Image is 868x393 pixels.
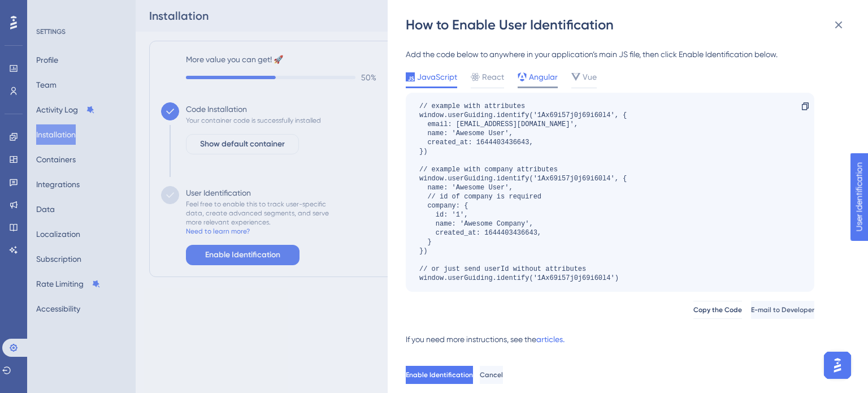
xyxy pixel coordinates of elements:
span: Vue [583,70,597,84]
button: Cancel [480,366,503,384]
span: Angular [529,70,558,84]
button: Copy the Code [693,301,742,319]
button: E-mail to Developer [751,301,814,319]
span: React [482,70,504,84]
span: JavaScript [417,70,457,84]
div: Add the code below to anywhere in your application’s main JS file, then click Enable Identificati... [406,47,814,61]
button: Enable Identification [406,366,473,384]
div: How to Enable User Identification [406,16,852,34]
div: If you need more instructions, see the [406,332,536,346]
div: // example with attributes window.userGuiding.identify('1Ax69i57j0j69i60l4', { email: [EMAIL_ADDR... [419,102,627,283]
span: Copy the Code [693,305,742,314]
span: User Identification [9,3,79,16]
span: Cancel [480,370,503,379]
a: articles. [536,332,565,355]
span: E-mail to Developer [751,305,814,314]
iframe: UserGuiding AI Assistant Launcher [821,348,854,382]
span: Enable Identification [406,370,473,379]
